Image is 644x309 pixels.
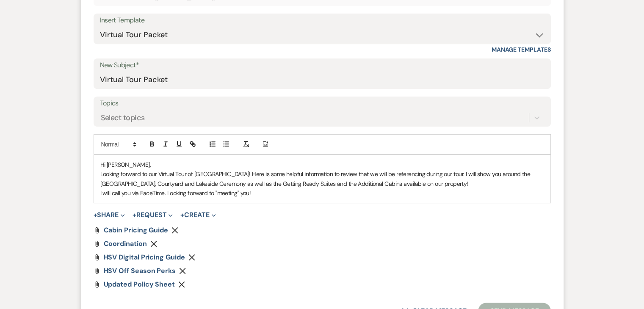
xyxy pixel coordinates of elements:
[104,226,168,235] span: Cabin Pricing Guide
[100,59,544,72] label: New Subject*
[94,212,125,218] button: Share
[101,112,145,123] div: Select topics
[104,268,176,274] a: HSV Off Season Perks
[180,212,216,218] button: Create
[100,14,544,27] div: Insert Template
[104,227,168,234] a: Cabin Pricing Guide
[100,160,544,169] p: Hi [PERSON_NAME],
[133,212,173,218] button: Request
[104,254,185,261] a: HSV Digital Pricing Guide
[100,97,544,110] label: Topics
[180,212,184,218] span: +
[104,281,175,288] a: Updated Policy Sheet
[94,212,97,218] span: +
[100,169,544,188] p: Looking forward to our Virtual Tour of [GEOGRAPHIC_DATA]! Here is some helpful information to rev...
[104,280,175,289] span: Updated Policy Sheet
[104,253,185,262] span: HSV Digital Pricing Guide
[104,240,147,247] a: Coordination
[104,239,147,248] span: Coordination
[104,266,176,275] span: HSV Off Season Perks
[492,46,551,53] a: Manage Templates
[133,212,136,218] span: +
[100,188,544,198] p: I will call you via FaceTime. Looking forward to "meeting" you!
